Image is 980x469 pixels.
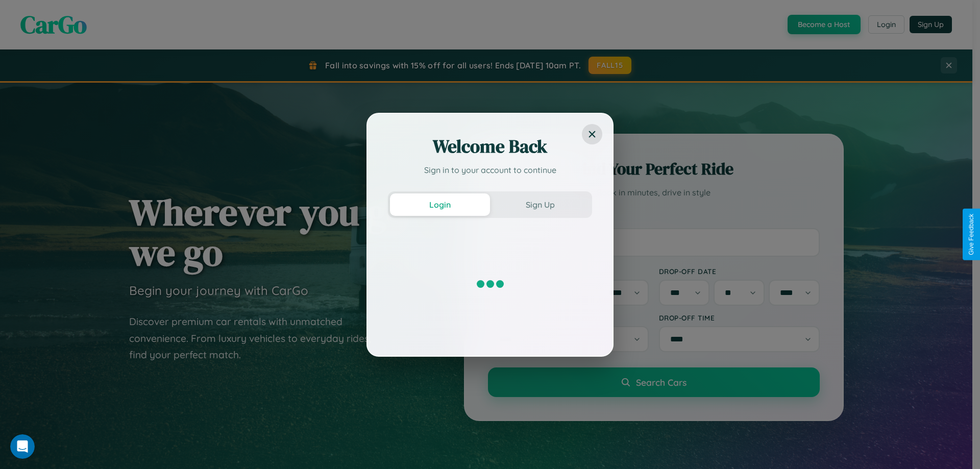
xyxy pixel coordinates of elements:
p: Sign in to your account to continue [388,164,592,176]
div: Give Feedback [968,214,975,255]
h2: Welcome Back [388,134,592,159]
iframe: Intercom live chat [10,434,35,459]
button: Sign Up [490,193,590,216]
button: Login [390,193,490,216]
